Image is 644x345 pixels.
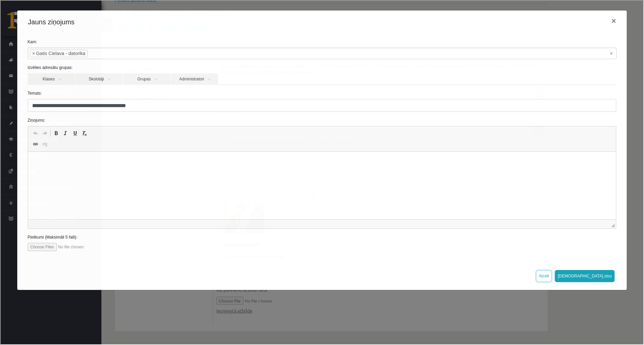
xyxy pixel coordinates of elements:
[27,73,74,84] a: Klases
[32,49,34,56] span: ×
[40,139,49,148] a: Unlink
[605,11,621,30] button: ×
[27,16,74,26] h4: Jauns ziņojums
[79,128,89,137] a: Remove Format
[27,151,616,219] iframe: Editor, wiswyg-editor-47433979914400-1760088726-12
[29,49,87,56] li: Gatis Cielava - datorika
[22,117,621,123] label: Ziņojums:
[75,73,122,84] a: Skolotāji
[22,38,621,44] label: Kam:
[22,233,621,240] label: Pielikumi (Maksimāli 5 faili):
[170,73,217,84] a: Administratori
[40,128,49,137] a: Redo (Ctrl+Y)
[70,128,79,137] a: Underline (Ctrl+U)
[60,128,70,137] a: Italic (Ctrl+I)
[609,49,612,56] span: Noņemt visus vienumus
[22,64,621,70] label: Izvēlies adresātu grupas:
[535,269,551,281] button: Atcelt
[122,73,170,84] a: Grupas
[611,223,614,226] span: Resize
[51,128,60,137] a: Bold (Ctrl+B)
[30,128,40,137] a: Undo (Ctrl+Z)
[30,139,40,148] a: Link (Ctrl+K)
[554,269,614,281] button: [DEMOGRAPHIC_DATA] ziņu
[22,90,621,96] label: Temats:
